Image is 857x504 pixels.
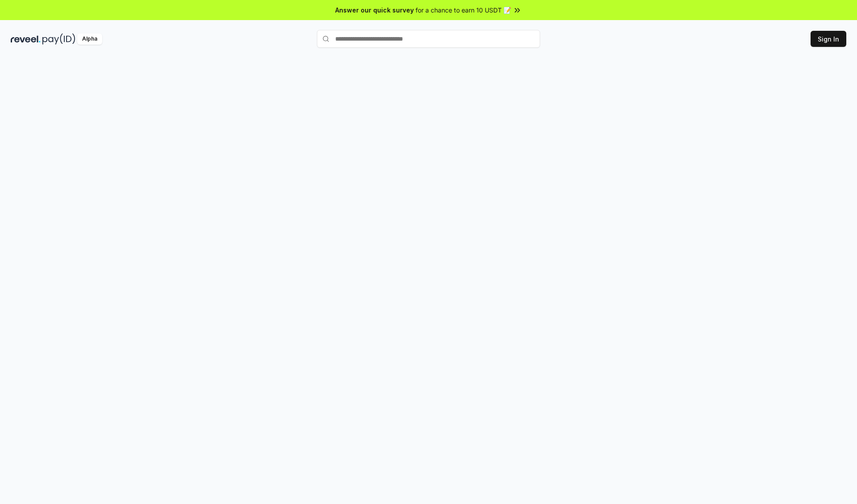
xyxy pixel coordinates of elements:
button: Sign In [811,31,846,47]
img: reveel_dark [11,33,41,45]
span: for a chance to earn 10 USDT 📝 [416,5,511,15]
img: pay_id [42,33,75,45]
div: Alpha [77,33,102,45]
span: Answer our quick survey [335,5,414,15]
